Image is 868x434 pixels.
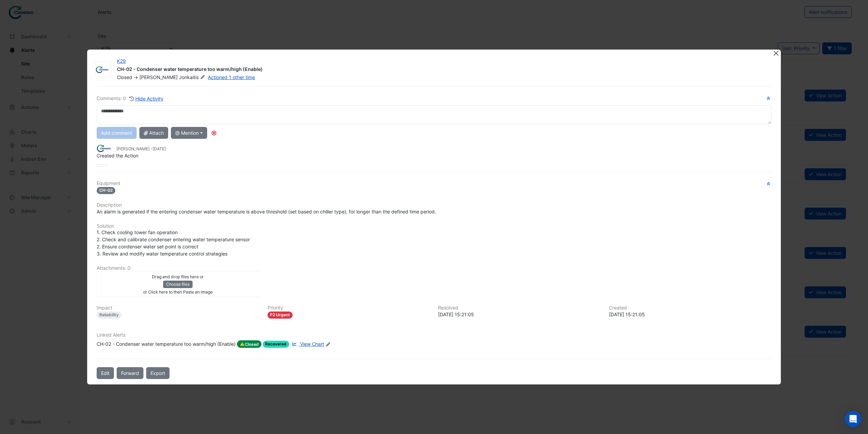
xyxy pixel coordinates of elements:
h6: Linked Alerts [97,332,771,338]
span: Created the Action [97,153,138,158]
a: K29 [117,58,126,64]
h6: Description [97,202,771,208]
h6: Resolved [438,305,601,311]
span: Closed [117,74,132,80]
button: Forward [117,367,143,379]
div: Tooltip anchor [211,130,217,136]
div: P2 Urgent [268,312,293,319]
span: 2025-08-08 15:21:05 [153,146,166,151]
span: CH-02 [97,187,115,194]
h6: Attachments: 0 [97,265,771,271]
span: Jonkaitis [179,74,206,81]
div: [DATE] 15:21:05 [609,311,772,318]
small: or Click here to then Paste an image [143,289,213,295]
small: [PERSON_NAME] - [116,146,166,152]
a: View Chart [291,340,324,348]
div: CH-02 - Condenser water temperature too warm/high (Enable) [117,66,765,74]
button: Edit [97,367,114,379]
button: Hide Activity [129,95,164,102]
h6: Solution [97,223,771,229]
small: Drag and drop files here or [152,274,204,279]
h6: Created [609,305,772,311]
span: Closed [237,340,261,348]
div: Open Intercom Messenger [845,411,861,427]
a: Export [146,367,170,379]
div: [DATE] 15:21:05 [438,311,601,318]
h6: Priority [268,305,430,311]
span: View Chart [300,341,324,347]
div: Reliability [97,312,121,319]
div: Comments: 0 [97,95,164,102]
span: [PERSON_NAME] [139,74,178,80]
button: Close [772,50,780,57]
fa-icon: Edit Linked Alerts [325,342,331,347]
img: Caverion [96,66,111,73]
div: CH-02 - Condenser water temperature too warm/high (Enable) [97,340,236,348]
h6: Impact [97,305,259,311]
h6: Equipment [97,181,771,186]
span: Recovered [263,341,290,348]
img: Caverion [97,145,114,152]
span: 1. Check cooling tower fan operation 2. Check and calibrate condenser entering water temperature ... [97,229,251,257]
button: Choose files [163,281,193,288]
a: Actioned 1 other time [208,74,255,80]
span: An alarm is generated if the entering condenser water temperature is above threshold (set based o... [97,209,436,214]
span: -> [134,74,138,80]
button: @ Mention [171,127,207,139]
button: Attach [139,127,168,139]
